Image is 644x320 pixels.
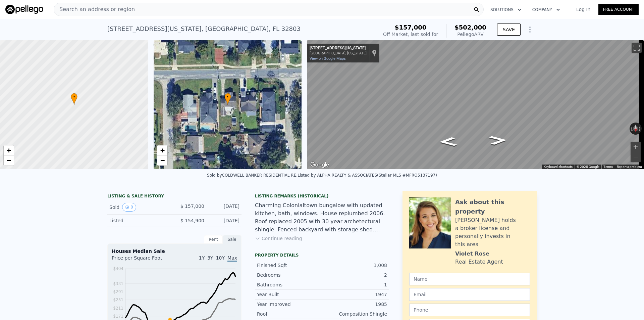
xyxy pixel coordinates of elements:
[113,298,123,302] tspan: $251
[210,203,239,212] div: [DATE]
[113,306,123,311] tspan: $211
[255,253,389,258] div: Property details
[107,24,301,34] div: [STREET_ADDRESS][US_STATE] , [GEOGRAPHIC_DATA] , FL 32803
[630,123,633,135] button: Rotate counterclockwise
[322,311,387,317] div: Composition Shingle
[257,311,322,317] div: Roof
[568,6,598,13] a: Log In
[617,165,642,169] a: Report a problem
[309,161,331,169] a: Open this area in Google Maps (opens a new window)
[199,255,205,261] span: 1Y
[4,145,14,155] a: Zoom in
[309,161,331,169] img: Google
[631,152,641,162] button: Zoom out
[307,40,644,169] div: Street View
[310,46,367,51] div: [STREET_ADDRESS][US_STATE]
[113,289,123,294] tspan: $291
[395,24,427,31] span: $157,000
[4,155,14,166] a: Zoom out
[485,4,527,16] button: Solutions
[455,197,530,216] div: Ask about this property
[109,203,169,212] div: Sold
[160,156,164,165] span: −
[257,301,322,308] div: Year Improved
[113,281,123,286] tspan: $331
[454,31,486,38] div: Pellego ARV
[310,51,367,55] div: [GEOGRAPHIC_DATA], [US_STATE]
[455,258,503,266] div: Real Estate Agent
[54,5,135,13] span: Search an address or region
[223,235,241,244] div: Sale
[257,281,322,288] div: Bathrooms
[7,156,11,165] span: −
[210,217,239,224] div: [DATE]
[455,250,489,258] div: Violet Rose
[255,201,389,234] div: Charming Colonialtown bungalow with updated kitchen, bath, windows. House replumbed 2006. Roof re...
[257,262,322,269] div: Finished Sqft
[598,4,639,15] a: Free Account
[157,145,167,155] a: Zoom in
[603,165,613,169] a: Terms (opens in new tab)
[497,24,521,36] button: SAVE
[204,235,223,244] div: Rent
[224,94,231,100] span: •
[454,24,486,31] span: $502,000
[107,193,241,200] div: LISTING & SALE HISTORY
[71,94,77,100] span: •
[372,49,377,57] a: Show location on map
[113,314,123,319] tspan: $171
[207,255,213,261] span: 3Y
[633,122,639,135] button: Reset the view
[455,216,530,248] div: [PERSON_NAME] holds a broker license and personally invests in this area
[255,193,389,199] div: Listing Remarks (Historical)
[224,93,231,105] div: •
[207,173,298,178] div: Sold by COLDWELL BANKER RESIDENTIAL RE .
[431,135,465,149] path: Go East, Oregon St
[383,31,438,38] div: Off Market, last sold for
[109,217,169,224] div: Listed
[322,272,387,278] div: 2
[409,273,530,285] input: Name
[544,165,573,169] button: Keyboard shortcuts
[255,235,302,242] button: Continue reading
[322,301,387,308] div: 1985
[310,56,346,61] a: View on Google Maps
[322,262,387,269] div: 1,008
[322,291,387,298] div: 1947
[523,23,537,36] button: Show Options
[307,40,644,169] div: Map
[257,272,322,278] div: Bedrooms
[527,4,566,16] button: Company
[7,146,11,154] span: +
[180,203,204,209] span: $ 157,000
[257,291,322,298] div: Year Built
[112,248,237,255] div: Houses Median Sale
[227,255,237,262] span: Max
[409,288,530,301] input: Email
[481,133,515,147] path: Go West, Oregon St
[632,43,642,53] button: Toggle fullscreen view
[577,165,599,169] span: © 2025 Google
[298,173,437,178] div: Listed by ALPHA REALTY & ASSOCIATES (Stellar MLS #MFRO5137197)
[157,155,167,166] a: Zoom out
[113,266,123,271] tspan: $404
[216,255,225,261] span: 10Y
[112,255,174,265] div: Price per Square Foot
[122,203,136,212] button: View historical data
[409,304,530,316] input: Phone
[5,5,43,14] img: Pellego
[322,281,387,288] div: 1
[71,93,77,105] div: •
[638,123,642,135] button: Rotate clockwise
[631,142,641,152] button: Zoom in
[180,218,204,223] span: $ 154,900
[160,146,164,154] span: +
